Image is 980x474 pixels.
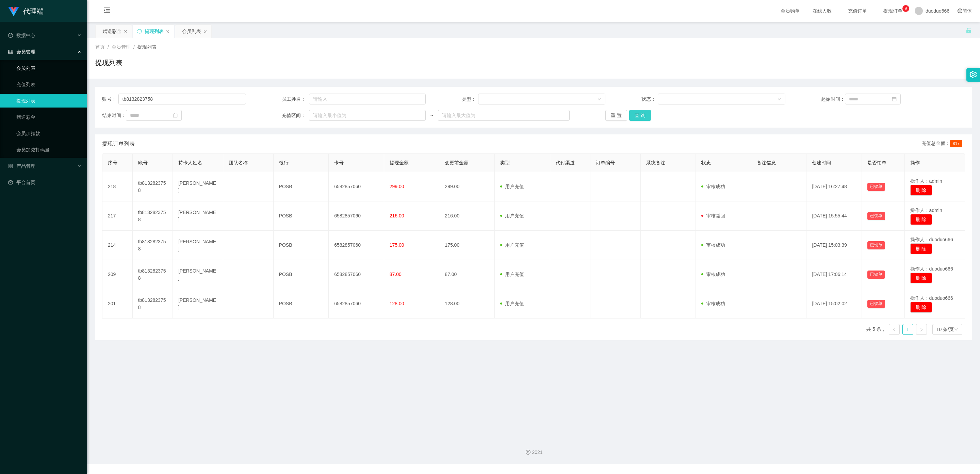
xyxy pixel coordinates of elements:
button: 删 除 [910,273,932,283]
li: 上一页 [889,324,900,335]
div: 充值总金额： [921,140,965,148]
i: 图标: down [777,97,781,102]
span: 会员管理 [112,44,131,50]
button: 已锁单 [867,300,885,308]
span: 用户充值 [500,213,524,218]
span: 账号： [102,96,118,103]
td: 216.00 [439,201,495,231]
td: 299.00 [439,172,495,201]
span: / [108,44,109,50]
span: 起始时间： [821,96,845,103]
span: 操作人：duoduo666 [910,295,953,301]
span: 175.00 [390,242,404,248]
td: [PERSON_NAME] [173,201,223,231]
span: / [133,44,135,50]
span: 用户充值 [500,184,524,189]
button: 删 除 [910,243,932,254]
span: 银行 [279,160,289,165]
span: 用户充值 [500,272,524,277]
button: 已锁单 [867,241,885,249]
input: 请输入 [309,94,426,104]
span: 操作 [910,160,920,165]
div: 提现列表 [145,25,164,38]
img: logo.9652507e.png [8,7,19,16]
li: 1 [902,324,913,335]
span: 员工姓名： [282,96,309,103]
td: [DATE] 15:55:44 [806,201,862,231]
td: tb8132823758 [133,289,173,318]
i: 图标: down [597,97,601,102]
span: 首页 [95,44,105,50]
td: 6582857060 [329,201,384,231]
span: 审核成功 [701,272,725,277]
span: 提现订单列表 [102,140,135,148]
td: 6582857060 [329,231,384,260]
span: 操作人：admin [910,208,942,213]
a: 代理端 [8,8,44,14]
td: [PERSON_NAME] [173,172,223,201]
div: 赠送彩金 [102,25,121,38]
td: 201 [102,289,133,318]
i: 图标: check-circle-o [8,33,13,38]
td: tb8132823758 [133,260,173,289]
i: 图标: unlock [966,28,972,34]
span: 审核成功 [701,301,725,306]
span: 账号 [138,160,148,165]
span: 状态： [641,96,658,103]
td: 175.00 [439,231,495,260]
a: 赠送彩金 [16,110,82,124]
span: 用户充值 [500,242,524,248]
div: 会员列表 [182,25,201,38]
span: 817 [950,140,962,147]
td: 87.00 [439,260,495,289]
td: [DATE] 17:06:14 [806,260,862,289]
span: 在线人数 [809,9,835,13]
a: 会员列表 [16,61,82,75]
td: 6582857060 [329,172,384,201]
i: 图标: close [203,30,207,34]
button: 删 除 [910,302,932,313]
sup: 9 [902,5,909,12]
button: 删 除 [910,185,932,196]
td: 128.00 [439,289,495,318]
div: 10 条/页 [936,324,954,334]
input: 请输入最小值为 [309,110,426,121]
span: 结束时间： [102,112,126,119]
span: 操作人：admin [910,178,942,184]
li: 下一页 [916,324,927,335]
i: 图标: left [892,328,896,332]
h1: 代理端 [23,0,44,22]
span: 卡号 [334,160,344,165]
span: 审核成功 [701,184,725,189]
span: 订单编号 [596,160,615,165]
p: 9 [905,5,907,12]
td: 214 [102,231,133,260]
div: 2021 [93,449,975,456]
td: 218 [102,172,133,201]
td: POSB [274,231,329,260]
i: 图标: calendar [173,113,178,118]
span: ~ [426,112,438,119]
span: 操作人：duoduo666 [910,266,953,272]
td: [PERSON_NAME] [173,260,223,289]
h1: 提现列表 [95,58,122,68]
i: 图标: global [958,9,962,13]
i: 图标: sync [137,29,142,34]
input: 请输入最大值为 [438,110,569,121]
td: POSB [274,201,329,231]
span: 充值区间： [282,112,309,119]
td: 6582857060 [329,260,384,289]
button: 已锁单 [867,271,885,279]
td: POSB [274,260,329,289]
td: [DATE] 16:27:48 [806,172,862,201]
i: 图标: setting [969,71,977,78]
td: 217 [102,201,133,231]
span: 216.00 [390,213,404,218]
span: 提现订单 [880,9,906,13]
td: tb8132823758 [133,201,173,231]
button: 已锁单 [867,212,885,220]
input: 请输入 [118,94,246,104]
a: 图标: dashboard平台首页 [8,176,82,189]
i: 图标: down [954,327,958,332]
span: 序号 [108,160,117,165]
